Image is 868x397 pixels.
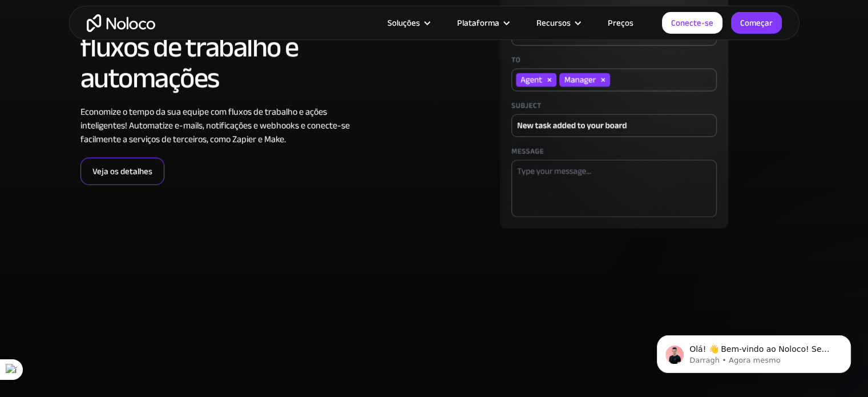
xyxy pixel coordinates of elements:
font: Recursos [536,15,571,31]
a: Veja os detalhes [80,158,164,185]
font: Começar [740,15,773,31]
iframe: Mensagem de notificação do intercomunicador [640,311,868,391]
a: lar [87,14,155,32]
font: Economize o tempo da sua equipe com fluxos de trabalho e ações inteligentes! Automatize e-mails, ... [80,103,350,148]
font: Soluções [387,15,420,31]
div: Soluções [373,15,443,30]
font: Conecte-se [671,15,713,31]
div: Plataforma [443,15,522,30]
font: Preços [608,15,633,31]
div: Recursos [522,15,594,30]
a: Preços [594,15,648,30]
a: Conecte-se [662,12,722,34]
a: Começar [731,12,782,34]
font: Plataforma [457,15,499,31]
font: Veja os detalhes [92,163,152,179]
